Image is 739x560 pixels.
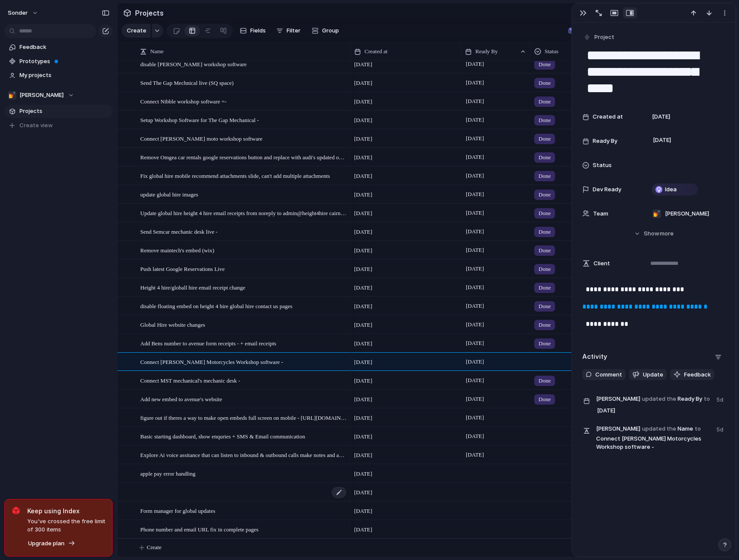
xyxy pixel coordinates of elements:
[365,47,387,56] span: Created at
[354,116,372,125] span: [DATE]
[652,113,670,121] span: [DATE]
[539,116,551,125] span: Done
[464,171,486,181] span: [DATE]
[140,59,247,69] span: disable [PERSON_NAME] workshop software
[354,153,372,162] span: [DATE]
[594,259,610,268] span: Client
[464,301,486,311] span: [DATE]
[596,395,640,403] span: [PERSON_NAME]
[354,339,372,348] span: [DATE]
[464,208,486,218] span: [DATE]
[287,26,300,35] span: Filter
[464,431,486,441] span: [DATE]
[140,468,195,478] span: apple pay error handling
[4,41,113,54] a: Feedback
[8,91,16,100] div: 💅
[127,26,146,35] span: Create
[354,283,372,292] span: [DATE]
[464,394,486,404] span: [DATE]
[354,451,372,460] span: [DATE]
[140,77,234,87] span: Send The Gap Mechnical live (SQ space)
[140,208,347,218] span: Update global hire height 4 hire email receipts from noreply to admin@height4hire cairns@global-hire
[140,412,347,422] span: figure out if theres a way to make open embeds full screen on mobile - [URL][DOMAIN_NAME]
[19,91,64,100] span: [PERSON_NAME]
[464,357,486,367] span: [DATE]
[354,172,372,180] span: [DATE]
[475,47,498,56] span: Ready By
[716,424,725,434] span: 5d
[140,319,205,329] span: Global Hire website changes
[354,395,372,404] span: [DATE]
[596,394,711,417] span: Ready By
[354,60,372,69] span: [DATE]
[670,369,714,380] button: Feedback
[539,190,551,199] span: Done
[28,539,65,548] span: Upgrade plan
[464,450,486,460] span: [DATE]
[539,283,551,292] span: Done
[652,209,661,218] div: 💅
[596,424,711,451] span: Name Connect [PERSON_NAME] Motorcycles Workshop software -
[464,133,486,144] span: [DATE]
[695,425,701,433] span: to
[140,115,259,125] span: Setup Workshop Software for The Gap Mechanical -
[464,319,486,330] span: [DATE]
[539,321,551,329] span: Done
[4,69,113,82] a: My projects
[593,161,612,170] span: Status
[464,152,486,162] span: [DATE]
[273,24,304,38] button: Filter
[4,55,113,68] a: Prototypes
[19,107,110,116] span: Projects
[464,115,486,125] span: [DATE]
[593,185,621,194] span: Dev Ready
[651,135,674,145] span: [DATE]
[593,113,623,121] span: Created at
[464,77,486,88] span: [DATE]
[354,470,372,478] span: [DATE]
[665,209,709,218] span: [PERSON_NAME]
[539,153,551,162] span: Done
[8,9,28,17] span: sonder
[140,357,283,367] span: Connect [PERSON_NAME] Motorcycles Workshop software -
[140,394,222,404] span: Add new embed to avenue's website
[354,525,372,534] span: [DATE]
[596,425,640,433] span: [PERSON_NAME]
[464,412,486,423] span: [DATE]
[644,229,659,238] span: Show
[716,394,725,404] span: 5d
[19,121,53,130] span: Create view
[539,135,551,143] span: Done
[354,302,372,311] span: [DATE]
[581,31,617,44] button: Project
[140,375,240,385] span: Connect MST mechanical's mechanic desk -
[250,26,266,35] span: Fields
[133,5,165,21] span: Projects
[354,432,372,441] span: [DATE]
[539,97,551,106] span: Done
[4,105,113,118] a: Projects
[236,24,269,38] button: Fields
[354,97,372,106] span: [DATE]
[354,228,372,236] span: [DATE]
[464,282,486,293] span: [DATE]
[354,135,372,143] span: [DATE]
[140,450,347,460] span: Explore Ai voice assitance that can listen to inbound & outbound calls make notes and add to aven...
[140,264,225,274] span: Push latest Google Reservations Live
[140,133,262,143] span: Connect [PERSON_NAME] moto workshop software
[593,209,608,218] span: Team
[539,265,551,274] span: Done
[464,189,486,200] span: [DATE]
[19,71,110,80] span: My projects
[539,172,551,180] span: Done
[464,264,486,274] span: [DATE]
[582,226,725,241] button: Showmore
[464,338,486,348] span: [DATE]
[354,414,372,422] span: [DATE]
[140,282,245,292] span: Height 4 hire/globall hire email receipt change
[150,47,164,56] span: Name
[464,226,486,237] span: [DATE]
[27,506,105,515] span: Keep using Index
[354,488,372,497] span: [DATE]
[4,89,113,102] button: 💅[PERSON_NAME]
